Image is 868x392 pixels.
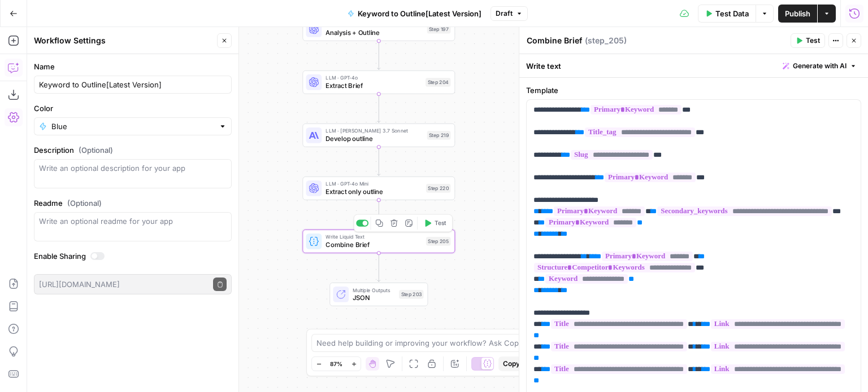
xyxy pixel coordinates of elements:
label: Description [34,144,232,156]
span: Copy [503,359,520,369]
span: Extract Brief [325,81,422,90]
span: Generate with AI [793,61,847,71]
div: LLM · GPT-4oExtract BriefStep 204 [302,71,455,94]
g: Edge from step_220 to step_205 [377,200,380,228]
g: Edge from step_205 to step_203 [377,253,380,281]
span: Draft [496,8,513,19]
label: Template [526,85,861,96]
button: Test [791,33,825,48]
button: Test Data [698,5,756,23]
textarea: Combine Brief [527,35,582,46]
span: 87% [330,359,342,368]
div: LLM · [PERSON_NAME] 3.7 SonnetDevelop outlineStep 219 [302,124,455,147]
span: LLM · GPT-4o [325,74,422,82]
g: Edge from step_219 to step_220 [377,147,380,175]
div: LLM · O3Analysis + OutlineStep 197 [302,17,455,41]
div: Write text [519,54,868,77]
button: Keyword to Outline[Latest Version] [341,5,488,23]
span: LLM · GPT-4o Mini [325,180,422,188]
span: (Optional) [79,144,113,156]
span: Combine Brief [325,240,422,249]
span: Publish [785,8,810,19]
span: JSON [353,293,395,302]
g: Edge from step_197 to step_204 [377,41,380,69]
span: Test Data [715,8,749,19]
label: Readme [34,197,232,209]
span: Analysis + Outline [325,28,423,37]
div: Step 220 [426,184,451,193]
span: Multiple Outputs [353,286,395,294]
div: Multiple OutputsJSONStep 203 [302,283,455,306]
div: Step 204 [426,78,450,87]
div: Step 197 [427,25,451,34]
div: Write Liquid TextCombine BriefStep 205Test [302,230,455,253]
div: LLM · GPT-4o MiniExtract only outlineStep 220 [302,177,455,200]
span: (Optional) [67,197,102,209]
span: Keyword to Outline[Latest Version] [358,8,481,19]
span: Extract only outline [325,187,422,196]
span: Write Liquid Text [325,233,422,241]
button: Copy [498,356,524,371]
label: Enable Sharing [34,250,232,262]
div: Step 205 [426,237,451,246]
span: LLM · [PERSON_NAME] 3.7 Sonnet [325,127,423,135]
div: Step 219 [427,131,451,140]
span: ( step_205 ) [585,35,627,46]
input: Untitled [39,79,227,90]
div: Step 203 [399,290,424,299]
label: Name [34,61,232,72]
g: Edge from step_204 to step_219 [377,94,380,122]
div: Workflow Settings [34,35,214,46]
button: Publish [778,5,817,23]
span: Test [806,36,820,46]
button: Generate with AI [778,59,861,73]
input: Blue [51,121,214,132]
label: Color [34,103,232,114]
span: Develop outline [325,134,423,143]
button: Draft [491,6,528,21]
